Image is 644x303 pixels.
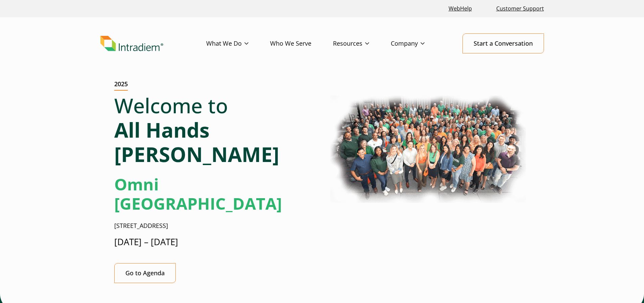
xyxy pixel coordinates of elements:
a: Link to homepage of Intradiem [100,36,206,51]
strong: [PERSON_NAME] [114,140,279,168]
a: Customer Support [494,1,547,16]
p: [DATE] – [DATE] [114,236,317,248]
strong: All Hands [114,116,210,144]
a: Resources [333,34,391,53]
a: Go to Agenda [114,263,176,283]
a: What We Do [206,34,270,53]
p: [STREET_ADDRESS] [114,222,317,230]
strong: Omni [GEOGRAPHIC_DATA] [114,173,282,215]
h2: 2025 [114,80,128,91]
img: Intradiem [100,36,163,51]
a: Company [391,34,446,53]
h1: Welcome to [114,93,317,166]
a: Who We Serve [270,34,333,53]
a: Start a Conversation [462,33,544,53]
a: Link opens in a new window [446,1,475,16]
